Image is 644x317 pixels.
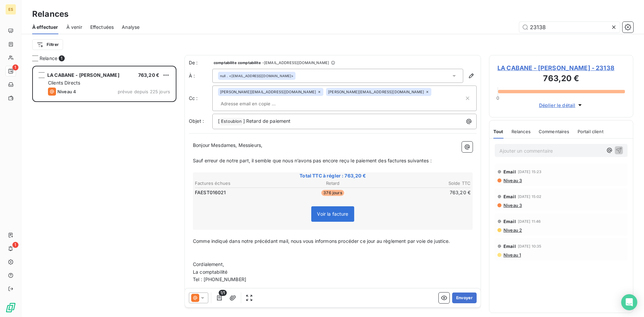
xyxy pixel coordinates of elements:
[5,4,16,15] div: ES
[518,219,541,223] span: [DATE] 11:46
[12,64,18,70] span: 1
[518,170,542,174] span: [DATE] 15:23
[193,261,224,267] span: Cordialement,
[193,238,450,244] span: Comme indiqué dans notre précédant mail, nous vous informons procéder ce jour au règlement par vo...
[512,129,531,134] span: Relances
[497,63,625,72] span: LA CABANE - [PERSON_NAME] - 23138
[193,158,432,163] span: Sauf erreur de notre part, il semble que nous n’avons pas encore reçu le paiement des factures su...
[503,169,516,174] span: Email
[189,118,204,124] span: Objet :
[59,55,65,61] span: 1
[220,73,293,78] div: <[EMAIL_ADDRESS][DOMAIN_NAME]>
[537,101,586,109] button: Déplier le détail
[47,72,119,78] span: LA CABANE - [PERSON_NAME]
[503,219,516,224] span: Email
[194,172,472,179] span: Total TTC à régler : 763,20 €
[90,24,114,31] span: Effectuées
[189,59,212,66] span: De :
[218,118,220,124] span: [
[578,129,603,134] span: Portail client
[503,227,522,233] span: Niveau 2
[503,203,522,208] span: Niveau 3
[32,66,176,317] div: grid
[32,24,58,31] span: À effectuer
[539,129,570,134] span: Commentaires
[5,302,16,313] img: Logo LeanPay
[503,178,522,183] span: Niveau 3
[503,194,516,199] span: Email
[138,72,159,78] span: 763,20 €
[496,95,499,101] span: 0
[189,72,212,79] label: À :
[379,180,471,187] th: Solde TTC
[220,73,228,78] span: null .
[321,190,344,196] span: 376 jours
[193,276,246,282] span: Tel : [PHONE_NUMBER]
[193,269,227,275] span: La comptabilité
[452,293,477,303] button: Envoyer
[518,195,542,199] span: [DATE] 15:02
[214,61,261,65] span: comptabilite comptabilite
[193,142,262,148] span: Bonjour Mesdames, Messieurs,
[519,22,620,33] input: Rechercher
[317,211,348,217] span: Voir la facture
[621,294,637,310] div: Open Intercom Messenger
[493,129,503,134] span: Tout
[328,90,424,94] span: [PERSON_NAME][EMAIL_ADDRESS][DOMAIN_NAME]
[220,118,243,125] span: Estoublon
[518,244,542,248] span: [DATE] 10:35
[287,180,378,187] th: Retard
[32,39,63,50] button: Filtrer
[195,189,226,196] span: FAEST016021
[262,61,329,65] span: - [EMAIL_ADDRESS][DOMAIN_NAME]
[243,118,291,124] span: ] Retard de paiement
[32,8,68,20] h3: Relances
[122,24,140,31] span: Analyse
[48,80,80,86] span: Clients Directs
[218,99,296,109] input: Adresse email en copie ...
[66,24,82,31] span: À venir
[219,290,227,296] span: 1/1
[195,180,286,187] th: Factures échues
[189,95,212,102] label: Cc :
[497,72,625,86] h3: 763,20 €
[57,89,76,94] span: Niveau 4
[118,89,170,94] span: prévue depuis 225 jours
[220,90,316,94] span: [PERSON_NAME][EMAIL_ADDRESS][DOMAIN_NAME]
[40,55,57,62] span: Relance
[503,244,516,249] span: Email
[379,189,471,196] td: 763,20 €
[503,252,521,258] span: Niveau 1
[539,102,576,109] span: Déplier le détail
[12,242,18,248] span: 1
